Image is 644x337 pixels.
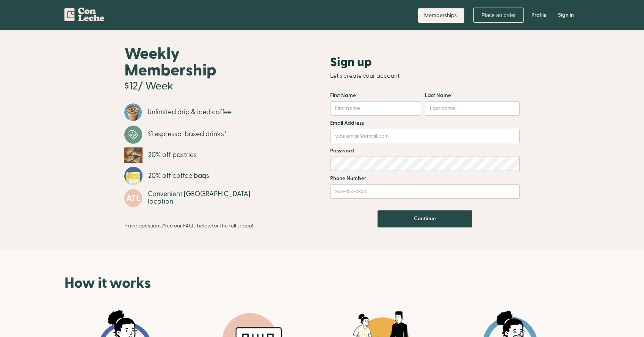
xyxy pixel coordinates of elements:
[552,4,580,27] a: Sign in
[330,92,425,99] label: First Name
[330,119,520,127] label: Email Address
[147,108,232,116] div: Unlimited drip & iced coffee
[473,8,524,23] a: Place an order
[124,219,253,230] div: Have questions? for the full scoop!
[330,101,421,116] input: First name
[148,172,209,180] div: 20% off coffee bags
[330,92,520,227] form: Email Form
[124,45,273,79] h1: Weekly Membership
[330,67,520,84] h1: Let's create your account
[148,151,197,159] div: 20% off pastries
[330,129,520,143] input: youremail@email.com
[418,8,464,23] a: Memberships
[330,175,520,182] label: Phone Number
[64,275,580,292] h1: How it works
[148,190,273,205] div: Convenient [GEOGRAPHIC_DATA] location
[64,4,104,24] a: home
[330,184,520,199] input: xxx-xxx-xxxx
[124,81,173,92] h3: $12/ Week
[425,92,505,99] label: Last Name
[148,130,227,138] div: $1 espresso-based drinks*
[378,210,472,227] input: Continue
[330,55,372,69] h2: Sign up
[164,222,212,229] a: See our FAQs below
[330,147,520,155] label: Password
[526,4,552,27] a: Profile
[425,101,520,116] input: Last name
